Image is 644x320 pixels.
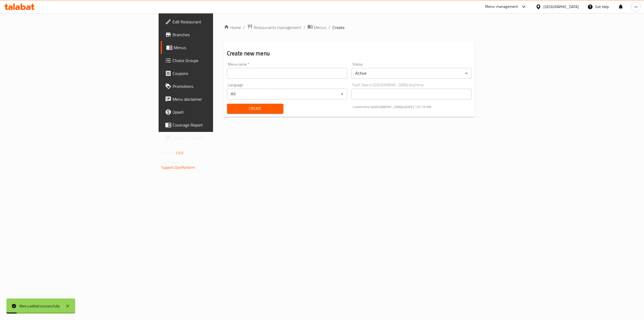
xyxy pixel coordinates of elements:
[227,49,472,57] h2: Create new menu
[314,24,326,31] span: Menus
[227,89,347,99] div: All
[173,19,262,25] span: Edit Restaurant
[161,164,195,171] a: Support.OpsPlatform
[19,303,60,309] div: Menu added successfully
[303,24,305,31] li: /
[173,57,262,64] span: Choice Groups
[485,3,518,10] div: Menu-management
[161,80,266,93] a: Promotions
[161,149,174,156] span: Version:
[161,118,266,131] a: Coverage Report
[231,105,279,112] span: Create
[173,109,262,115] span: Upsell
[173,122,262,128] span: Coverage Report
[161,93,266,106] a: Menu disclaimer
[173,70,262,77] span: Coupons
[254,24,301,31] span: Restaurants management
[247,24,301,31] a: Restaurants management
[161,15,266,28] a: Edit Restaurant
[308,24,326,31] a: Menus
[161,131,266,144] a: Grocery Checklist
[328,24,330,31] li: /
[161,41,266,54] a: Menus
[353,105,472,109] p: Current time in [GEOGRAPHIC_DATA] is [DATE] 1:01:15 PM
[227,104,283,114] button: Create
[173,135,262,141] span: Grocery Checklist
[175,149,184,156] span: 1.0.0
[173,31,262,38] span: Branches
[161,67,266,80] a: Coupons
[173,96,262,102] span: Menu disclaimer
[543,4,579,10] div: [GEOGRAPHIC_DATA]
[174,44,262,51] span: Menus
[224,24,475,31] nav: breadcrumb
[634,4,638,10] span: m
[161,28,266,41] a: Branches
[173,83,262,89] span: Promotions
[227,68,347,79] input: Please enter Menu name
[161,54,266,67] a: Choice Groups
[161,159,186,166] span: Get support on:
[161,106,266,118] a: Upsell
[332,24,345,31] span: Create
[352,68,472,79] div: Active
